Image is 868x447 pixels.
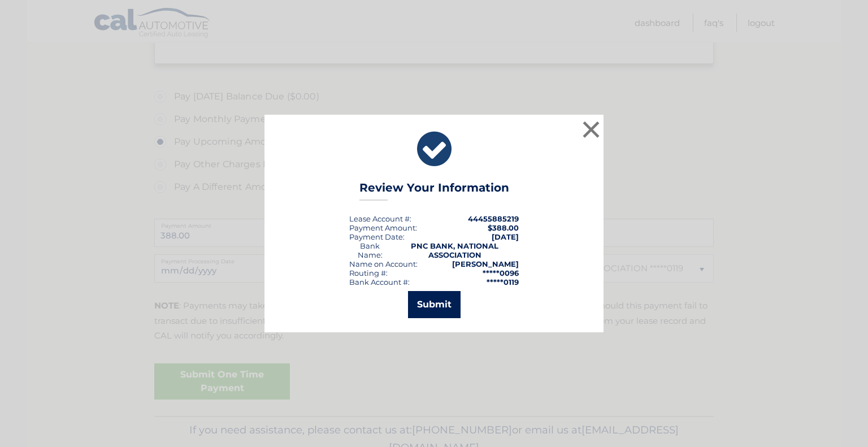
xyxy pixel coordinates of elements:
div: Bank Name: [349,241,390,259]
button: Submit [408,291,461,318]
div: Lease Account #: [349,214,411,223]
span: [DATE] [492,232,519,241]
strong: 44455885219 [468,214,519,223]
div: Name on Account: [349,259,418,268]
div: : [349,232,405,241]
h3: Review Your Information [359,181,509,201]
div: Routing #: [349,268,388,277]
strong: [PERSON_NAME] [452,259,519,268]
div: Bank Account #: [349,277,410,287]
strong: PNC BANK, NATIONAL ASSOCIATION [411,241,498,259]
button: × [580,118,602,141]
span: Payment Date [349,232,403,241]
span: $388.00 [488,223,519,232]
div: Payment Amount: [349,223,417,232]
